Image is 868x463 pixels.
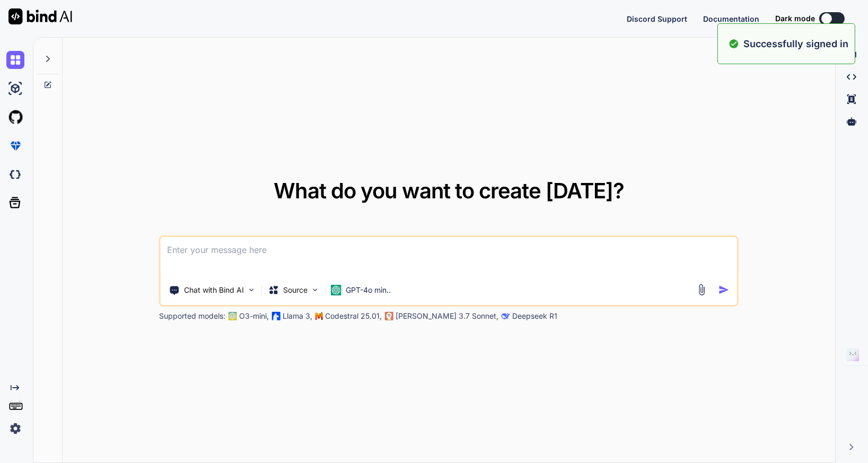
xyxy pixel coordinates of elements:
img: Pick Tools [247,285,256,294]
p: Source [283,285,308,295]
img: claude [502,312,510,320]
span: What do you want to create [DATE]? [274,178,624,204]
p: Successfully signed in [743,37,848,51]
img: darkCloudIdeIcon [6,165,24,184]
img: alert [729,37,739,51]
img: settings [6,420,24,438]
p: Chat with Bind AI [184,285,244,295]
img: Bind AI [8,8,72,24]
p: [PERSON_NAME] 3.7 Sonnet, [396,311,498,321]
img: claude [385,312,393,320]
p: GPT-4o min.. [346,285,391,295]
span: Dark mode [775,13,815,24]
button: Discord Support [627,13,687,24]
img: premium [6,137,24,155]
button: Documentation [703,13,759,24]
img: icon [718,284,730,295]
img: Llama2 [272,312,280,320]
img: GPT-4 [229,312,237,320]
p: Llama 3, [283,311,312,321]
img: chat [6,51,24,69]
p: O3-mini, [239,311,269,321]
img: attachment [696,284,708,296]
img: ai-studio [6,80,24,98]
p: Supported models: [159,311,225,321]
p: Deepseek R1 [512,311,557,321]
p: Codestral 25.01, [325,311,382,321]
img: githubLight [6,108,24,126]
span: Discord Support [627,14,687,23]
span: Documentation [703,14,759,23]
img: GPT-4o mini [331,285,341,295]
img: Mistral-AI [315,312,323,320]
img: Pick Models [311,285,320,294]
